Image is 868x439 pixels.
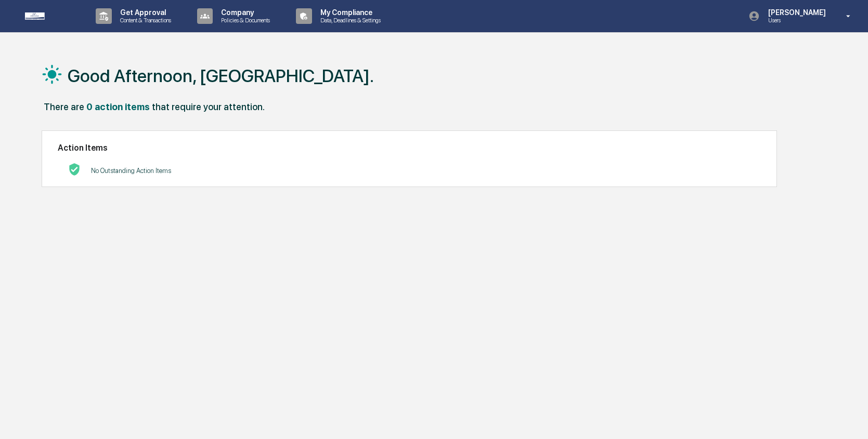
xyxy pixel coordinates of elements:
[68,65,374,86] h1: Good Afternoon, [GEOGRAPHIC_DATA].
[44,101,84,112] div: There are
[25,12,75,20] img: logo
[213,17,275,24] p: Policies & Documents
[91,167,171,175] p: No Outstanding Action Items
[86,101,150,112] div: 0 action items
[312,8,386,17] p: My Compliance
[312,17,386,24] p: Data, Deadlines & Settings
[152,101,265,112] div: that require your attention.
[213,8,275,17] p: Company
[68,163,81,176] img: No Actions logo
[760,8,831,17] p: [PERSON_NAME]
[112,17,176,24] p: Content & Transactions
[760,17,831,24] p: Users
[58,143,761,153] h2: Action Items
[112,8,176,17] p: Get Approval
